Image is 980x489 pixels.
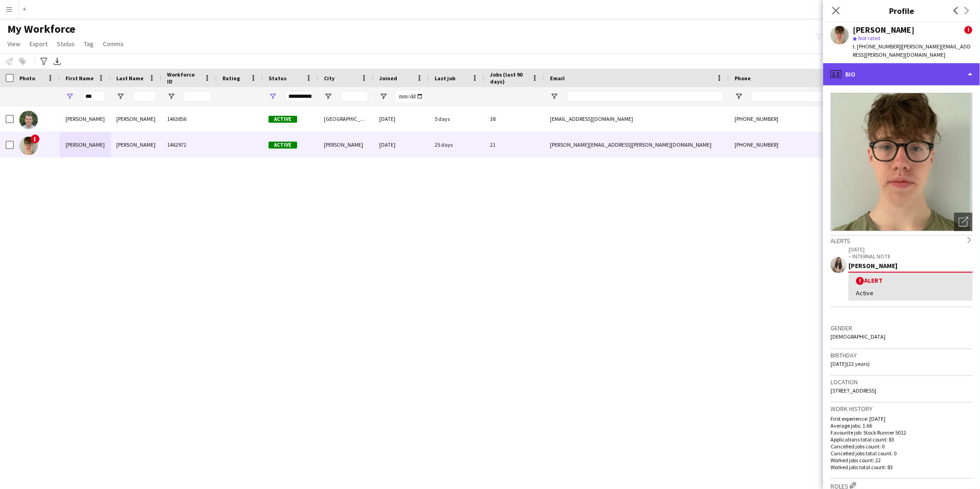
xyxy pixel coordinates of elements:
div: [PERSON_NAME] [60,106,111,131]
span: Not rated [858,35,880,42]
span: | [PERSON_NAME][EMAIL_ADDRESS][PERSON_NAME][DOMAIN_NAME] [853,43,971,58]
button: Open Filter Menu [269,92,277,101]
div: [PERSON_NAME] [60,132,111,157]
h3: Gender [831,324,973,332]
div: Bio [823,63,980,85]
div: [PERSON_NAME] [111,132,161,157]
span: [DATE] (22 years) [831,360,870,367]
a: Status [53,38,78,50]
span: Comms [103,40,124,48]
p: Average jobs: 1.66 [831,422,973,429]
span: View [7,40,20,48]
span: Last job [435,75,455,82]
span: Email [550,75,565,82]
div: [EMAIL_ADDRESS][DOMAIN_NAME] [544,106,729,131]
input: City Filter Input [341,91,368,102]
p: Worked jobs total count: 83 [831,464,973,471]
button: Open Filter Menu [735,92,743,101]
p: Worked jobs count: 22 [831,457,973,464]
p: Favourite job: Stock Runner 5012 [831,429,973,436]
a: Comms [99,38,127,50]
p: Applications total count: 83 [831,436,973,443]
div: 5 days [429,106,484,131]
h3: Birthday [831,351,973,359]
button: Open Filter Menu [66,92,74,101]
app-action-btn: Advanced filters [38,56,49,67]
div: 38 [484,106,544,131]
span: [DEMOGRAPHIC_DATA] [831,333,885,340]
span: Joined [379,75,397,82]
p: Cancelled jobs total count: 0 [831,450,973,457]
span: Photo [19,75,35,82]
button: Open Filter Menu [324,92,332,101]
span: Status [269,75,287,82]
span: Active [269,142,297,149]
div: 21 [484,132,544,157]
input: Joined Filter Input [396,91,424,102]
div: Alerts [831,235,973,245]
app-action-btn: Export XLSX [52,56,63,67]
img: Crew avatar or photo [831,93,973,231]
span: ! [964,26,973,34]
h3: Work history [831,405,973,413]
span: Rating [222,75,240,82]
h3: Profile [823,5,980,17]
span: Phone [735,75,751,82]
div: [PERSON_NAME] [853,26,914,34]
span: Active [269,116,297,123]
span: Status [57,40,75,48]
div: [DATE] [374,132,429,157]
h3: Location [831,378,973,386]
div: [GEOGRAPHIC_DATA] [318,106,374,131]
p: Cancelled jobs count: 0 [831,443,973,450]
div: 1462972 [161,132,217,157]
div: [PERSON_NAME] [318,132,374,157]
div: 1463856 [161,106,217,131]
button: Open Filter Menu [379,92,388,101]
span: First Name [66,75,94,82]
span: [STREET_ADDRESS] [831,387,876,394]
p: [DATE] [849,246,973,253]
input: Email Filter Input [567,91,723,102]
div: [PERSON_NAME][EMAIL_ADDRESS][PERSON_NAME][DOMAIN_NAME] [544,132,729,157]
span: ! [856,277,864,285]
button: Open Filter Menu [116,92,125,101]
input: Workforce ID Filter Input [184,91,211,102]
input: Phone Filter Input [751,91,842,102]
img: Benedict Owens [19,111,38,129]
div: Alert [856,276,965,285]
div: [PHONE_NUMBER] [729,132,847,157]
input: First Name Filter Input [82,91,105,102]
span: t. [PHONE_NUMBER] [853,43,901,50]
span: Export [30,40,48,48]
div: [PERSON_NAME] [849,262,973,270]
span: City [324,75,335,82]
div: 25 days [429,132,484,157]
input: Last Name Filter Input [133,91,156,102]
div: [PHONE_NUMBER] [729,106,847,131]
span: Jobs (last 90 days) [490,71,528,85]
p: First experience: [DATE] [831,415,973,422]
a: Tag [80,38,97,50]
a: View [4,38,24,50]
div: [DATE] [374,106,429,131]
div: Active [856,289,965,297]
p: – INTERNAL NOTE [849,253,973,260]
span: Last Name [116,75,143,82]
span: Workforce ID [167,71,200,85]
div: Open photos pop-in [954,213,973,231]
div: [PERSON_NAME] [111,106,161,131]
span: ! [30,134,40,143]
button: Open Filter Menu [167,92,175,101]
img: Ned Sowden [19,137,38,155]
a: Export [26,38,51,50]
button: Open Filter Menu [550,92,558,101]
span: My Workforce [7,22,75,36]
span: Tag [84,40,94,48]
